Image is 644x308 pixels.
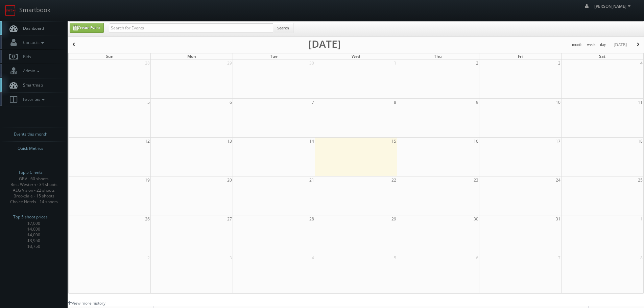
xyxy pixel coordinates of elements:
[557,60,561,67] span: 3
[391,176,397,184] span: 22
[475,60,479,67] span: 2
[226,138,233,145] span: 13
[308,41,341,47] h2: [DATE]
[270,53,278,59] span: Tue
[106,53,114,59] span: Sun
[475,254,479,261] span: 6
[309,215,315,222] span: 28
[68,300,105,306] a: View more history
[229,254,233,261] span: 3
[20,96,46,102] span: Favorites
[144,138,150,145] span: 12
[309,138,315,145] span: 14
[18,169,43,176] span: Top 5 Clients
[555,215,561,222] span: 31
[109,23,273,33] input: Search for Events
[229,99,233,106] span: 6
[637,138,643,145] span: 18
[70,23,104,33] a: Create Event
[637,99,643,106] span: 11
[434,53,442,59] span: Thu
[473,138,479,145] span: 16
[599,53,605,59] span: Sat
[555,176,561,184] span: 24
[144,176,150,184] span: 19
[473,176,479,184] span: 23
[598,41,609,49] button: day
[391,215,397,222] span: 29
[570,41,585,49] button: month
[226,215,233,222] span: 27
[226,176,233,184] span: 20
[311,254,315,261] span: 4
[611,41,629,49] button: [DATE]
[20,82,43,88] span: Smartmap
[309,60,315,67] span: 30
[187,53,196,59] span: Mon
[144,215,150,222] span: 26
[393,60,397,67] span: 1
[147,99,150,106] span: 5
[18,145,43,152] span: Quick Metrics
[637,176,643,184] span: 25
[555,138,561,145] span: 17
[311,99,315,106] span: 7
[640,215,643,222] span: 1
[393,99,397,106] span: 8
[147,254,150,261] span: 2
[555,99,561,106] span: 10
[20,68,41,74] span: Admin
[473,215,479,222] span: 30
[594,3,633,9] span: [PERSON_NAME]
[5,5,16,16] img: smartbook-logo.png
[391,138,397,145] span: 15
[393,254,397,261] span: 5
[475,99,479,106] span: 9
[20,54,31,60] span: Bids
[13,214,48,220] span: Top 5 shoot prices
[640,60,643,67] span: 4
[640,254,643,261] span: 8
[20,40,46,45] span: Contacts
[14,131,47,138] span: Events this month
[20,25,44,31] span: Dashboard
[585,41,598,49] button: week
[309,176,315,184] span: 21
[518,53,523,59] span: Fri
[226,60,233,67] span: 29
[273,23,293,33] button: Search
[144,60,150,67] span: 28
[557,254,561,261] span: 7
[352,53,360,59] span: Wed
